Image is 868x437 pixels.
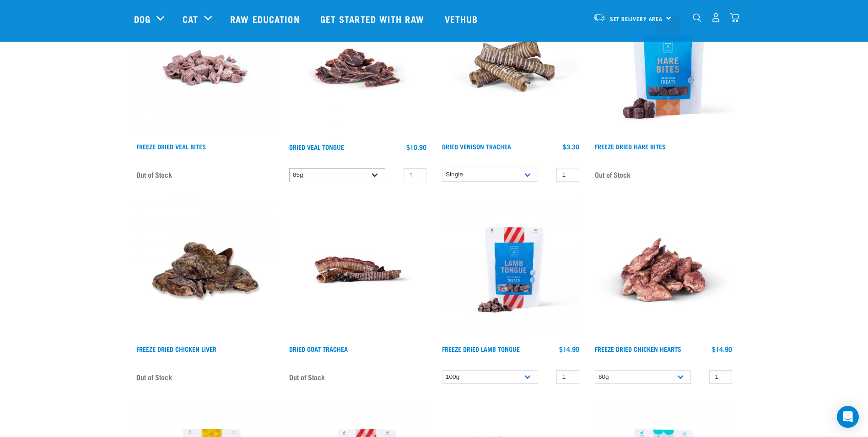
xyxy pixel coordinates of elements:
a: Dog [134,12,151,26]
img: van-moving.png [593,13,605,22]
a: Freeze Dried Chicken Liver [136,347,216,350]
img: home-icon-1@2x.png [693,13,701,22]
div: $14.90 [559,345,579,353]
a: Freeze Dried Veal Bites [136,145,206,148]
a: Freeze Dried Chicken Hearts [595,347,681,350]
img: FD Chicken Hearts [593,199,734,341]
span: Out of Stock [136,168,172,181]
img: user.png [711,13,721,22]
div: $10.90 [406,143,426,151]
input: 1 [709,370,732,384]
input: 1 [404,168,426,182]
a: Dried Veal Tongue [289,145,344,148]
a: Get started with Raw [311,0,436,37]
span: Out of Stock [136,370,172,384]
img: 16327 [134,199,276,341]
div: $3.30 [563,143,579,150]
img: Raw Essentials Goat Trachea [287,199,429,341]
img: home-icon@2x.png [730,13,739,22]
a: Raw Education [221,0,311,37]
a: Dried Goat Trachea [289,347,348,350]
a: Cat [183,12,198,26]
input: 1 [556,370,579,384]
a: Freeze Dried Lamb Tongue [442,347,520,350]
input: 1 [556,168,579,182]
a: Dried Venison Trachea [442,145,511,148]
img: RE Product Shoot 2023 Nov8575 [440,199,582,341]
span: Out of Stock [289,370,325,384]
a: Vethub [436,0,490,37]
span: Out of Stock [595,168,631,181]
div: $14.90 [712,345,732,353]
div: Open Intercom Messenger [837,406,859,428]
a: Freeze Dried Hare Bites [595,145,666,148]
span: Set Delivery Area [610,17,663,20]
